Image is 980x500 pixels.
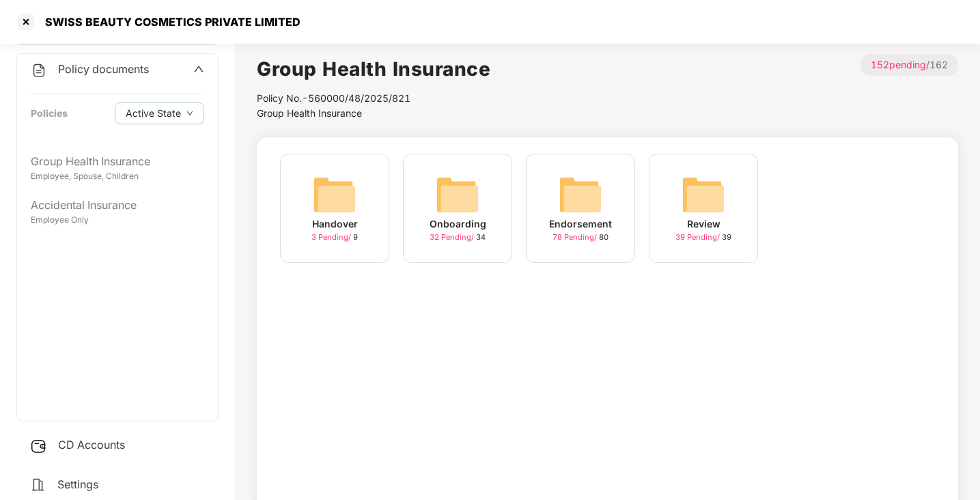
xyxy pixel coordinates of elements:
h1: Group Health Insurance [257,54,490,84]
div: Review [687,217,720,232]
div: 9 [311,232,358,243]
span: up [193,64,204,74]
span: 78 Pending / [552,232,599,242]
div: Endorsement [549,217,612,232]
div: 39 [675,232,731,243]
p: / 162 [860,54,958,76]
div: Employee Only [31,214,204,227]
img: svg+xml;base64,PHN2ZyB4bWxucz0iaHR0cDovL3d3dy53My5vcmcvMjAwMC9zdmciIHdpZHRoPSI2NCIgaGVpZ2h0PSI2NC... [313,173,356,217]
span: 152 pending [871,59,926,70]
div: 34 [430,232,486,243]
span: Active State [126,106,181,121]
div: Group Health Insurance [31,153,204,170]
img: svg+xml;base64,PHN2ZyB4bWxucz0iaHR0cDovL3d3dy53My5vcmcvMjAwMC9zdmciIHdpZHRoPSI2NCIgaGVpZ2h0PSI2NC... [436,173,479,217]
img: svg+xml;base64,PHN2ZyB4bWxucz0iaHR0cDovL3d3dy53My5vcmcvMjAwMC9zdmciIHdpZHRoPSI2NCIgaGVpZ2h0PSI2NC... [559,173,602,217]
span: Settings [57,477,98,491]
div: Policy No.- 560000/48/2025/821 [257,91,490,106]
div: SWISS BEAUTY COSMETICS PRIVATE LIMITED [37,15,300,29]
span: CD Accounts [58,438,125,452]
div: Policies [31,106,68,121]
span: Group Health Insurance [257,107,362,119]
img: svg+xml;base64,PHN2ZyB4bWxucz0iaHR0cDovL3d3dy53My5vcmcvMjAwMC9zdmciIHdpZHRoPSI2NCIgaGVpZ2h0PSI2NC... [682,173,725,217]
div: Employee, Spouse, Children [31,170,204,183]
div: 80 [552,232,608,243]
span: Policy documents [58,62,149,76]
img: svg+xml;base64,PHN2ZyB3aWR0aD0iMjUiIGhlaWdodD0iMjQiIHZpZXdCb3g9IjAgMCAyNSAyNCIgZmlsbD0ibm9uZSIgeG... [30,438,47,454]
span: 3 Pending / [311,232,353,242]
img: svg+xml;base64,PHN2ZyB4bWxucz0iaHR0cDovL3d3dy53My5vcmcvMjAwMC9zdmciIHdpZHRoPSIyNCIgaGVpZ2h0PSIyNC... [31,62,47,79]
img: svg+xml;base64,PHN2ZyB4bWxucz0iaHR0cDovL3d3dy53My5vcmcvMjAwMC9zdmciIHdpZHRoPSIyNCIgaGVpZ2h0PSIyNC... [30,477,46,493]
div: Handover [312,217,358,232]
span: 32 Pending / [430,232,476,242]
span: down [186,110,193,117]
div: Accidental Insurance [31,197,204,214]
button: Active Statedown [115,102,204,124]
span: 39 Pending / [675,232,722,242]
div: Onboarding [430,217,486,232]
